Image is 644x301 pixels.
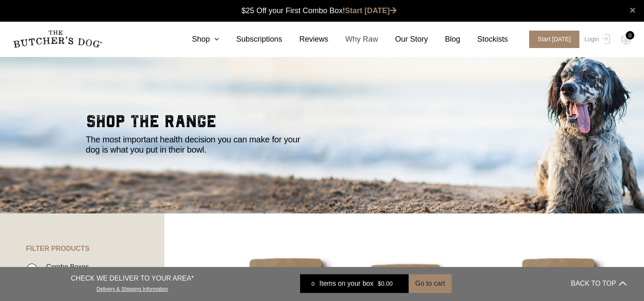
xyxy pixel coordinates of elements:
a: Start [DATE] [521,31,582,48]
h2: shop the range [86,113,558,134]
button: Go to cart [409,274,451,293]
a: Start [DATE] [345,6,397,15]
bdi: 0.00 [378,280,392,287]
a: Our Story [378,34,428,45]
a: close [630,5,635,15]
a: Delivery & Shipping Information [97,284,168,292]
span: $ [378,280,381,287]
a: Blog [428,34,460,45]
span: Items on your box [319,278,373,289]
a: Subscriptions [219,34,282,45]
a: Why Raw [328,34,378,45]
a: 0 Items on your box $0.00 [300,274,409,293]
p: The most important health decision you can make for your dog is what you put in their bowl. [86,134,312,155]
div: 0 [306,279,319,288]
a: Stockists [460,34,508,45]
span: Start [DATE] [529,31,579,48]
button: BACK TO TOP [571,273,626,294]
label: Combo Boxes [42,261,89,273]
img: TBD_Cart-Empty.png [621,34,631,45]
p: CHECK WE DELIVER TO YOUR AREA* [71,273,194,284]
a: Login [582,31,610,48]
a: Reviews [282,34,328,45]
div: 0 [626,31,634,40]
a: Shop [175,34,219,45]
